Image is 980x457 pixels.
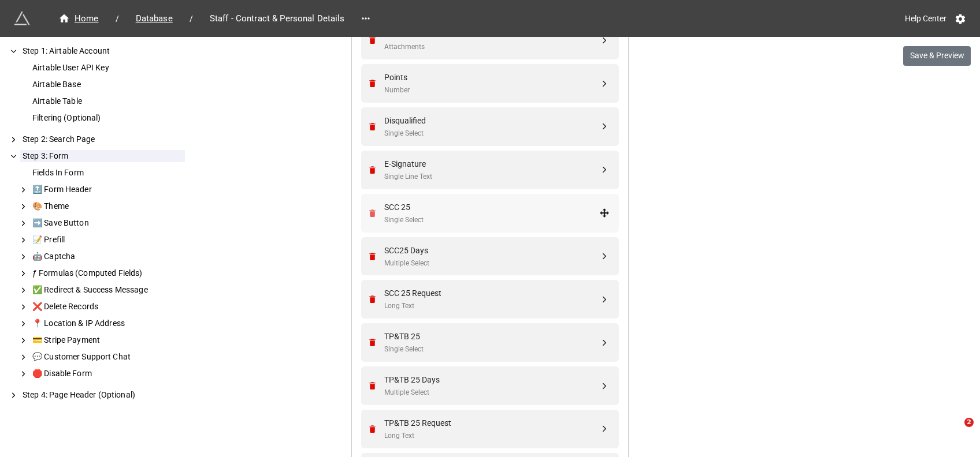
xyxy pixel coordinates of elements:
[30,112,185,124] div: Filtering (Optional)
[30,78,185,91] div: Airtable Base
[203,12,352,25] span: Staff - Contract & Personal Details
[384,158,599,170] div: E-Signature
[367,165,381,175] a: Remove
[384,301,599,312] div: Long Text
[46,12,111,25] a: Home
[384,244,599,257] div: SCC25 Days
[30,62,185,74] div: Airtable User API Key
[30,317,185,329] div: 📍 Location & IP Address
[30,351,185,363] div: 💬 Customer Support Chat
[384,71,599,84] div: Points
[30,167,185,179] div: Fields In Form
[384,258,599,269] div: Multiple Select
[129,12,180,25] span: Database
[30,95,185,107] div: Airtable Table
[30,183,185,196] div: 🔝 Form Header
[30,200,185,212] div: 🎨 Theme
[14,10,30,27] img: miniextensions-icon.73ae0678.png
[30,368,185,380] div: 🛑 Disable Form
[941,418,968,445] iframe: Intercom live chat
[384,387,599,398] div: Multiple Select
[903,46,971,66] button: Save & Preview
[30,284,185,296] div: ✅ Redirect & Success Message
[30,334,185,346] div: 💳 Stripe Payment
[116,13,119,25] li: /
[367,35,381,45] a: Remove
[367,381,381,391] a: Remove
[30,301,185,313] div: ❌ Delete Records
[384,373,599,386] div: TP&TB 25 Days
[367,252,381,261] a: Remove
[384,287,599,299] div: SCC 25 Request
[124,12,185,25] a: Database
[367,122,381,132] a: Remove
[384,85,599,96] div: Number
[20,133,185,145] div: Step 2: Search Page
[367,294,381,304] a: Remove
[384,430,599,441] div: Long Text
[367,338,381,347] a: Remove
[190,13,193,25] li: /
[964,418,974,427] span: 2
[384,201,599,213] div: SCC 25
[384,114,599,127] div: Disqualified
[367,78,381,88] a: Remove
[20,45,185,57] div: Step 1: Airtable Account
[46,12,357,25] nav: breadcrumb
[384,344,599,355] div: Single Select
[384,330,599,343] div: TP&TB 25
[384,42,599,53] div: Attachments
[58,12,99,25] div: Home
[30,217,185,229] div: ➡️ Save Button
[384,215,599,226] div: Single Select
[367,208,381,218] a: Remove
[367,424,381,434] a: Remove
[30,250,185,263] div: 🤖 Captcha
[30,234,185,246] div: 📝 Prefill
[20,150,185,162] div: Step 3: Form
[897,8,955,29] a: Help Center
[384,128,599,139] div: Single Select
[384,417,599,429] div: TP&TB 25 Request
[30,267,185,279] div: ƒ Formulas (Computed Fields)
[384,171,599,182] div: Single Line Text
[20,389,185,401] div: Step 4: Page Header (Optional)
